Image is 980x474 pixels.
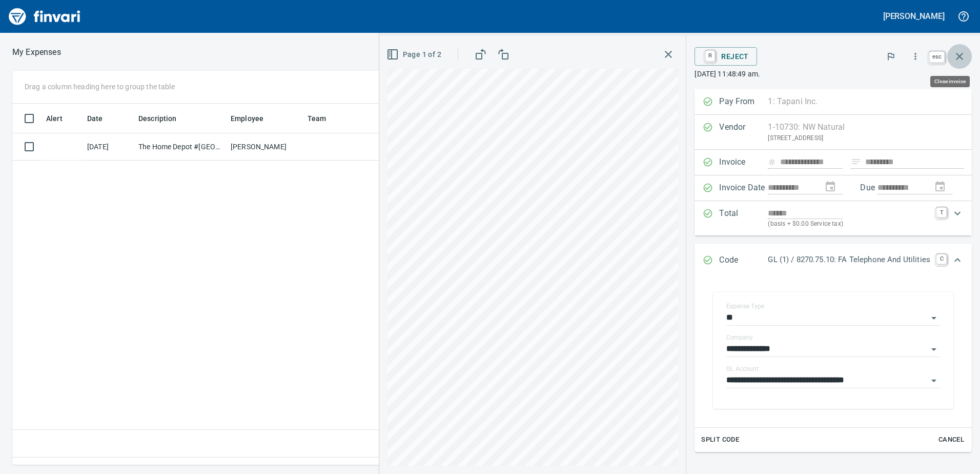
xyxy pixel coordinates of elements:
span: Cancel [937,434,965,446]
div: Expand [695,201,972,235]
h5: [PERSON_NAME] [883,11,945,22]
a: R [705,50,715,62]
span: Description [138,112,190,125]
span: Page 1 of 2 [389,48,441,61]
div: Expand [695,244,972,278]
button: Cancel [935,432,968,448]
span: Team [308,112,326,125]
p: GL (1) / 8270.75.10: FA Telephone And Utilities [768,254,930,266]
span: Employee [231,112,263,125]
button: RReject [695,47,757,66]
button: Flag [880,45,902,68]
span: Reject [703,48,748,65]
p: Total [719,207,768,229]
a: esc [929,51,945,63]
button: [PERSON_NAME] [881,8,947,24]
td: [PERSON_NAME] [227,133,303,161]
span: Alert [46,112,76,125]
span: Alert [46,112,63,125]
p: [DATE] 11:48:49 am. [695,69,972,79]
a: T [936,207,947,218]
span: Team [308,112,340,125]
a: C [936,254,947,264]
span: Split Code [701,434,739,446]
span: Date [87,112,116,125]
td: [DATE] [83,133,134,161]
span: Description [138,112,177,125]
button: Open [927,342,941,357]
td: The Home Depot #[GEOGRAPHIC_DATA] [134,133,227,161]
span: Employee [231,112,277,125]
button: Open [927,373,941,388]
label: Company [726,334,753,341]
p: My Expenses [12,46,61,58]
p: Code [719,254,768,267]
nav: breadcrumb [12,46,61,58]
label: GL Account [726,366,759,372]
p: Drag a column heading here to group the table [25,82,175,92]
button: Open [927,311,941,325]
button: Page 1 of 2 [384,45,445,64]
label: Expense Type [726,303,764,309]
div: Expand [695,278,972,452]
img: Finvari [6,4,83,29]
p: (basis + $0.00 Service tax) [768,219,930,229]
button: Split Code [699,432,742,448]
span: Date [87,112,103,125]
